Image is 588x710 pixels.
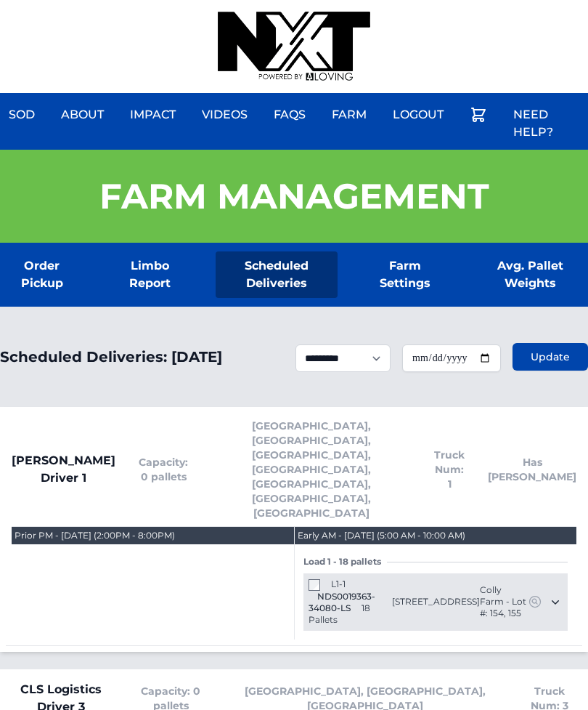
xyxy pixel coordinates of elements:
[298,530,465,541] div: Early AM - [DATE] (5:00 AM - 10:00 AM)
[12,452,115,487] span: [PERSON_NAME] Driver 1
[323,97,375,132] a: Farm
[218,12,370,81] img: nextdaysod.com Logo
[392,596,480,608] span: [STREET_ADDRESS]
[303,556,387,568] span: Load 1 - 18 pallets
[480,584,528,619] span: Colly Farm - Lot #: 154, 155
[265,97,314,132] a: FAQs
[361,251,449,298] a: Farm Settings
[211,419,411,520] span: [GEOGRAPHIC_DATA], [GEOGRAPHIC_DATA], [GEOGRAPHIC_DATA], [GEOGRAPHIC_DATA], [GEOGRAPHIC_DATA], [G...
[531,350,570,364] span: Update
[52,97,113,132] a: About
[309,591,375,613] span: NDS0019363-34080-LS
[488,455,576,484] span: Has [PERSON_NAME]
[216,251,338,298] a: Scheduled Deliveries
[193,97,256,132] a: Videos
[15,530,175,541] div: Prior PM - [DATE] (2:00PM - 8:00PM)
[139,455,188,484] span: Capacity: 0 pallets
[107,251,193,298] a: Limbo Report
[384,97,452,132] a: Logout
[99,179,489,214] h1: Farm Management
[513,343,588,371] button: Update
[121,97,184,132] a: Impact
[505,97,588,150] a: Need Help?
[434,448,465,491] span: Truck Num: 1
[472,251,588,298] a: Avg. Pallet Weights
[331,578,346,589] span: L1-1
[309,602,370,625] span: 18 Pallets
